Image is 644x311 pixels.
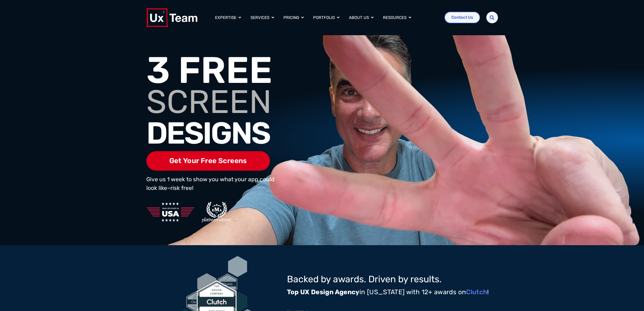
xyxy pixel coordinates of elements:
[146,175,276,192] p: Give us 1 week to show you what your app could look like–risk free!
[146,88,300,115] h1: SCREEN
[146,120,300,147] h1: DESIGNS
[349,15,369,21] a: About us
[250,15,269,21] a: Services
[313,15,335,21] a: Portfolio
[486,12,498,23] div: Search
[287,288,359,296] strong: Top UX Design Agency
[146,151,270,171] span: Get Your Free Screens
[211,12,440,23] nav: Menu
[287,288,498,296] p: in [US_STATE] with 12+ awards on !
[451,15,473,20] span: Contact Us
[211,12,440,23] div: Menu Toggle
[146,57,300,84] h1: 3 FREE
[466,288,487,296] a: Clutch
[283,15,299,21] a: Pricing
[287,274,442,285] span: Backed by awards. Driven by results.
[444,12,480,23] a: Contact Us
[215,15,236,21] a: Expertise
[383,15,407,21] a: Resources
